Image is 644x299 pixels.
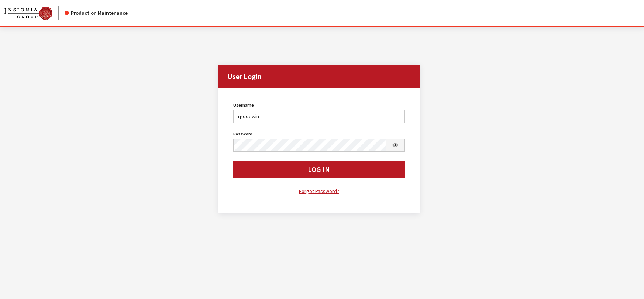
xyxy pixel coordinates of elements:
img: Catalog Maintenance [4,7,52,20]
label: Username [233,102,254,109]
a: Insignia Group logo [4,6,65,20]
a: Forgot Password? [233,187,404,196]
div: Production Maintenance [65,9,128,17]
button: Show Password [386,139,405,152]
h2: User Login [218,65,419,88]
label: Password [233,131,252,137]
button: Log In [233,161,404,178]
